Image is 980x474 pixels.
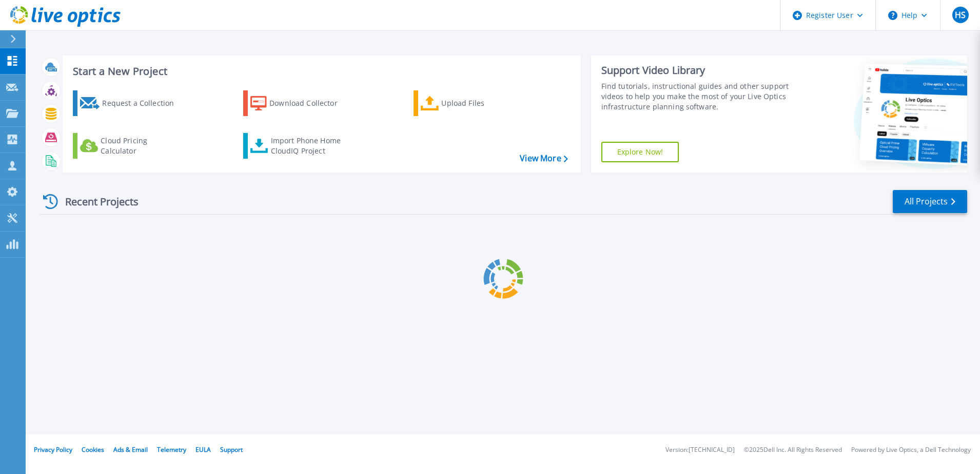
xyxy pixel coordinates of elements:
li: © 2025 Dell Inc. All Rights Reserved [744,447,842,453]
a: Cloud Pricing Calculator [73,133,187,159]
li: Powered by Live Optics, a Dell Technology [851,447,971,453]
a: Upload Files [414,90,528,116]
div: Cloud Pricing Calculator [101,136,183,156]
a: All Projects [893,190,967,213]
a: Support [220,445,243,454]
div: Find tutorials, instructional guides and other support videos to help you make the most of your L... [601,81,793,112]
div: Import Phone Home CloudIQ Project [271,136,351,156]
a: Telemetry [157,445,186,454]
li: Version: [TECHNICAL_ID] [665,447,735,453]
a: Explore Now! [601,142,679,162]
div: Download Collector [269,93,351,113]
span: HS [955,11,966,19]
a: Download Collector [243,90,358,116]
div: Recent Projects [40,189,152,214]
div: Request a Collection [102,93,184,113]
a: View More [520,154,567,163]
a: Ads & Email [113,445,148,454]
a: Privacy Policy [34,445,72,454]
h3: Start a New Project [73,66,567,77]
div: Upload Files [441,93,523,113]
a: EULA [195,445,211,454]
div: Support Video Library [601,64,793,77]
a: Request a Collection [73,90,187,116]
a: Cookies [82,445,104,454]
